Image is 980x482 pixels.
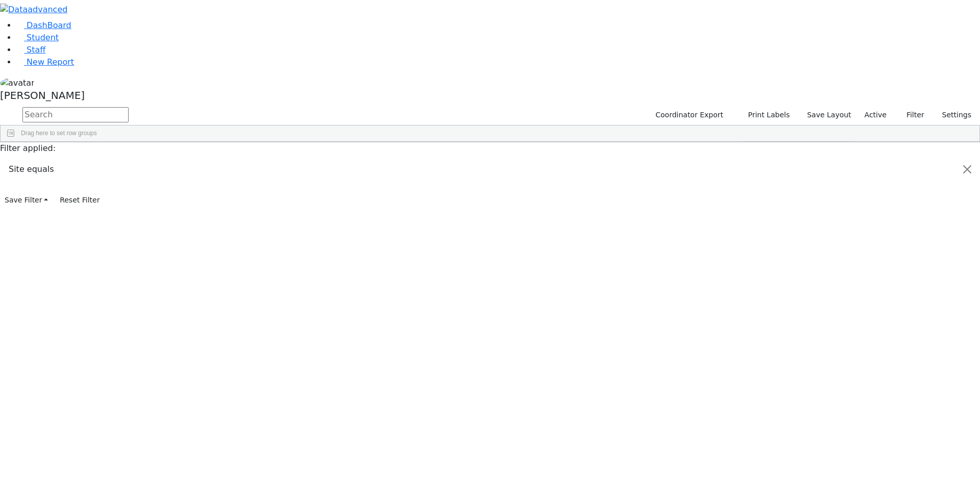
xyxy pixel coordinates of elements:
a: New Report [16,57,74,67]
label: Active [860,107,891,123]
a: DashBoard [16,20,71,30]
button: Filter [893,107,929,123]
button: Settings [929,107,976,123]
span: DashBoard [27,20,71,30]
button: Save Layout [802,107,855,123]
button: Close [955,155,979,184]
span: Staff [27,45,45,55]
a: Student [16,33,59,42]
span: Student [27,33,59,42]
input: Search [22,107,129,122]
span: New Report [27,57,74,67]
button: Print Labels [736,107,794,123]
button: Coordinator Export [649,107,728,123]
span: Drag here to set row groups [21,130,97,137]
button: Reset Filter [55,192,104,208]
a: Staff [16,45,45,55]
